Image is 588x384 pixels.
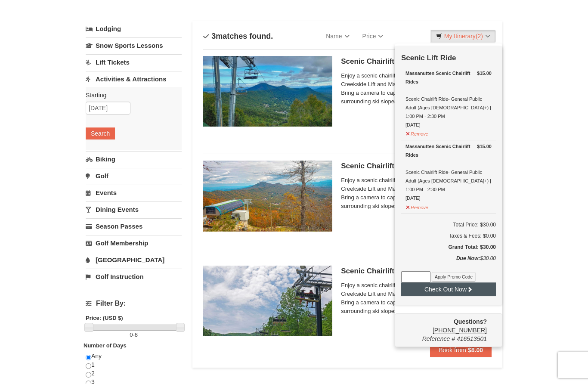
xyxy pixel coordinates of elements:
[405,142,492,159] div: Massanutten Scenic Chairlift Rides
[86,71,182,87] a: Activities & Attractions
[135,331,138,338] span: 8
[432,272,476,282] button: Apply Promo Code
[401,54,456,62] strong: Scenic Lift Ride
[86,218,182,234] a: Season Passes
[86,269,182,285] a: Golf Instruction
[477,69,492,77] strong: $15.00
[422,335,455,342] span: Reference #
[430,343,492,357] button: Book from $8.00
[86,127,115,139] button: Search
[456,255,480,261] strong: Due Now:
[477,142,492,151] strong: $15.00
[203,161,332,231] img: 24896431-13-a88f1aaf.jpg
[86,201,182,217] a: Dining Events
[401,220,496,229] h6: Total Price: $30.00
[356,28,390,45] a: Price
[86,37,182,53] a: Snow Sports Lessons
[405,142,492,202] div: Scenic Chairlift Ride- General Public Adult (Ages [DEMOGRAPHIC_DATA]+) | 1:00 PM - 2:30 PM [DATE]
[86,185,182,201] a: Events
[211,32,216,40] span: 3
[454,318,487,325] strong: Questions?
[86,300,182,307] h4: Filter By:
[86,21,182,37] a: Lodging
[341,176,492,211] span: Enjoy a scenic chairlift ride up Massanutten’s signature Creekside Lift and Massanutten's NEW Pea...
[86,235,182,251] a: Golf Membership
[405,127,429,138] button: Remove
[401,254,496,271] div: $30.00
[341,281,492,316] span: Enjoy a scenic chairlift ride up Massanutten’s signature Creekside Lift and Massanutten's NEW Pea...
[86,331,182,339] label: -
[468,347,483,353] strong: $8.00
[341,71,492,106] span: Enjoy a scenic chairlift ride up Massanutten’s signature Creekside Lift and Massanutten's NEW Pea...
[401,282,496,296] button: Check Out Now
[341,267,492,276] h5: Scenic Chairlift Ride | 1:00 PM - 2:30 PM
[86,252,182,268] a: [GEOGRAPHIC_DATA]
[203,56,332,127] img: 24896431-1-a2e2611b.jpg
[203,32,273,40] h4: matches found.
[341,162,492,170] h5: Scenic Chairlift Ride | 11:30 AM - 1:00 PM
[430,30,496,43] a: My Itinerary(2)
[319,28,356,45] a: Name
[86,91,175,99] label: Starting
[401,232,496,240] div: Taxes & Fees: $0.00
[401,243,496,251] h5: Grand Total: $30.00
[84,342,127,349] strong: Number of Days
[457,335,487,342] span: 416513501
[86,54,182,70] a: Lift Tickets
[439,347,466,353] span: Book from
[341,57,492,66] h5: Scenic Chairlift Ride | 10:00 AM - 11:30 AM
[86,151,182,167] a: Biking
[405,69,492,129] div: Scenic Chairlift Ride- General Public Adult (Ages [DEMOGRAPHIC_DATA]+) | 1:00 PM - 2:30 PM [DATE]
[86,315,123,321] strong: Price: (USD $)
[476,33,483,40] span: (2)
[203,266,332,336] img: 24896431-9-664d1467.jpg
[405,201,429,212] button: Remove
[130,331,133,338] span: 0
[86,168,182,184] a: Golf
[405,69,492,86] div: Massanutten Scenic Chairlift Rides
